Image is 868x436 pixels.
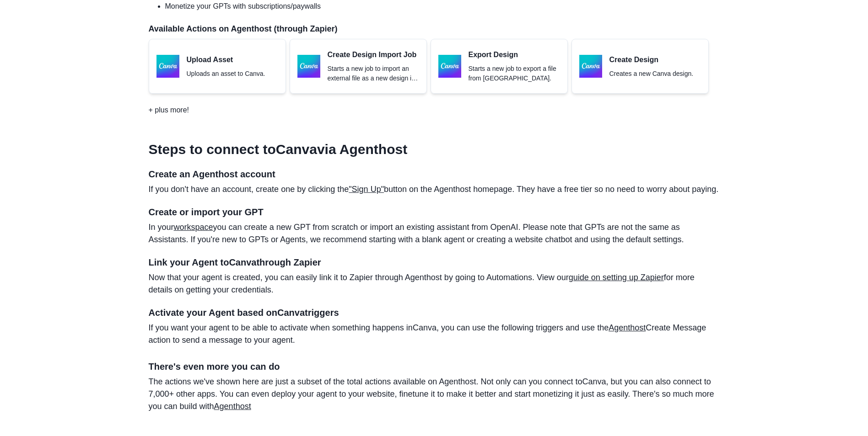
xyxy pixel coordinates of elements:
[569,273,664,282] a: guide on setting up Zapier
[149,361,720,372] h4: There's even more you can do
[579,55,602,78] img: Canva logo
[187,69,265,79] p: Uploads an asset to Canva.
[149,221,720,246] p: In your you can create a new GPT from scratch or import an existing assistant from OpenAI. Please...
[349,185,384,194] a: "Sign Up"
[149,105,189,116] p: + plus more!
[328,49,419,60] p: Create Design Import Job
[156,55,179,78] img: Canva logo
[149,271,720,296] p: Now that your agent is created, you can easily link it to Zapier through Agenthost by going to Au...
[174,223,213,232] a: workspace
[469,64,560,83] p: Starts a new job to export a file from [GEOGRAPHIC_DATA].
[149,376,720,413] p: The actions we've shown here are just a subset of the total actions available on Agenthost. Not o...
[149,23,720,35] p: Available Actions on Agenthost (through Zapier)
[297,55,320,78] img: Canva logo
[149,183,720,196] p: If you don't have an account, create one by clicking the button on the Agenthost homepage. They h...
[469,49,560,60] p: Export Design
[609,54,694,65] p: Create Design
[149,322,720,346] p: If you want your agent to be able to activate when something happens in Canva , you can use the f...
[187,54,265,65] p: Upload Asset
[149,169,720,180] h4: Create an Agenthost account
[149,257,720,268] h4: Link your Agent to Canva through Zapier
[149,307,720,318] h4: Activate your Agent based on Canva triggers
[609,323,646,332] a: Agenthost
[149,141,720,158] h3: Steps to connect to Canva via Agenthost
[149,207,720,218] h4: Create or import your GPT
[165,1,720,12] li: Monetize your GPTs with subscriptions/paywalls
[438,55,461,78] img: Canva logo
[214,402,251,411] a: Agenthost
[609,69,694,79] p: Creates a new Canva design.
[328,64,419,83] p: Starts a new job to import an external file as a new design in [GEOGRAPHIC_DATA].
